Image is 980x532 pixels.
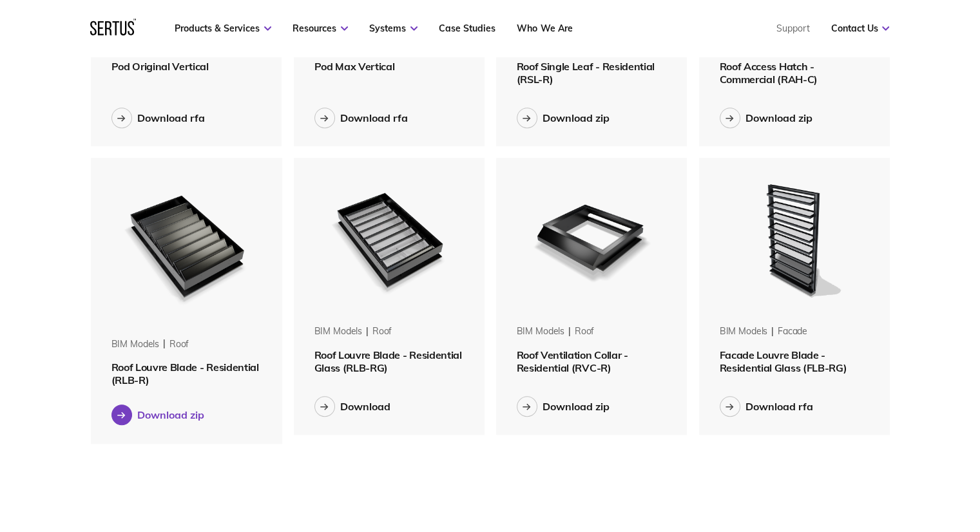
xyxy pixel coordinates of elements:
[175,23,271,34] a: Products & Services
[169,338,189,351] div: roof
[293,23,348,34] a: Resources
[575,325,594,338] div: roof
[111,108,205,128] button: Download rfa
[111,60,209,73] span: Pod Original Vertical
[137,408,204,421] div: Download zip
[517,325,565,338] div: BIM Models
[720,396,813,417] button: Download rfa
[314,396,390,417] button: Download
[776,23,809,34] a: Support
[517,23,572,34] a: Who We Are
[543,400,610,413] div: Download zip
[314,325,363,338] div: BIM Models
[439,23,495,34] a: Case Studies
[720,60,818,86] span: Roof Access Hatch - Commercial (RAH-C)
[543,111,610,124] div: Download zip
[517,60,655,86] span: Roof Single Leaf - Residential (RSL-R)
[745,111,812,124] div: Download zip
[111,338,160,351] div: BIM Models
[720,108,812,128] button: Download zip
[720,325,768,338] div: BIM Models
[340,400,390,413] div: Download
[369,23,418,34] a: Systems
[517,348,628,374] span: Roof Ventilation Collar - Residential (RVC-R)
[749,383,980,532] iframe: Chat Widget
[372,325,392,338] div: roof
[517,108,610,128] button: Download zip
[778,325,807,338] div: facade
[137,111,205,124] div: Download rfa
[314,348,462,374] span: Roof Louvre Blade - Residential Glass (RLB-RG)
[314,60,395,73] span: Pod Max Vertical
[111,404,204,425] button: Download zip
[745,400,813,413] div: Download rfa
[111,361,259,386] span: Roof Louvre Blade - Residential (RLB-R)
[720,348,847,374] span: Facade Louvre Blade - Residential Glass (FLB-RG)
[517,396,610,417] button: Download zip
[340,111,408,124] div: Download rfa
[314,108,408,128] button: Download rfa
[831,23,889,34] a: Contact Us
